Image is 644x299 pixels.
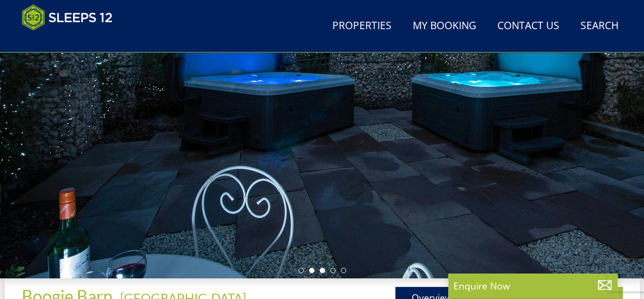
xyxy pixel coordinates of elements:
[493,14,564,38] a: Contact Us
[576,14,623,38] a: Search
[453,279,612,293] p: Enquire Now
[16,37,128,46] iframe: Customer reviews powered by Trustpilot
[22,4,113,31] img: Sleeps 12
[328,14,396,38] a: Properties
[409,14,480,38] a: My Booking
